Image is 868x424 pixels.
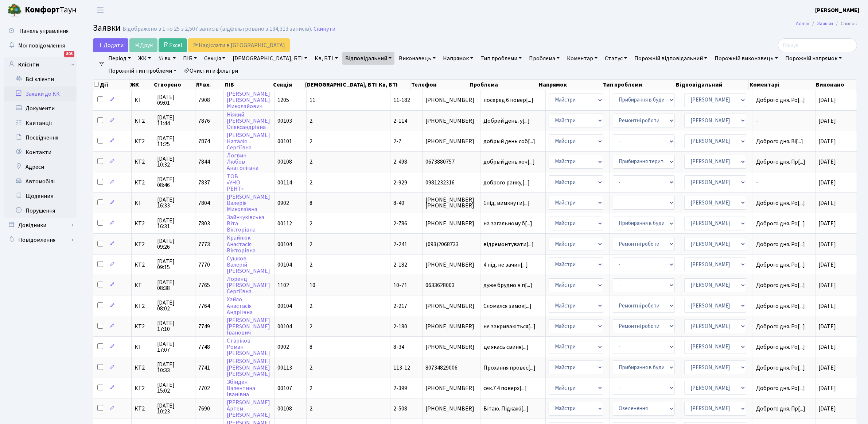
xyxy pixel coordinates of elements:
a: Панель управління [4,24,77,38]
span: 2 [310,364,312,372]
span: Мої повідомлення [18,42,65,50]
span: [DATE] [818,364,836,372]
span: це якась свиня[...] [483,343,529,351]
span: Додати [98,41,124,49]
th: Коментарі [749,80,816,90]
span: [DATE] [818,117,836,125]
span: 7803 [198,219,210,228]
span: [PHONE_NUMBER] [425,262,477,268]
span: 00101 [277,137,292,145]
span: не закриваються[...] [483,322,536,331]
th: Створено [153,80,195,90]
b: [PERSON_NAME] [815,6,859,14]
a: ЖК [135,52,154,65]
span: КТ [135,282,151,288]
nav: breadcrumb [785,16,868,31]
a: Додати [93,38,128,52]
span: 00114 [277,179,292,187]
span: 7702 [198,384,210,392]
th: ЖК [129,80,153,90]
span: Сломался замок[...] [483,302,532,310]
span: [PHONE_NUMBER] [425,303,477,309]
span: 2-217 [393,302,407,310]
span: 2-114 [393,117,407,125]
span: КТ2 [135,159,151,165]
span: відремонтувати[...] [483,240,534,248]
span: Таун [25,4,77,16]
span: [DATE] [818,384,836,392]
span: 113-12 [393,364,410,372]
span: [DATE] [818,137,836,145]
span: 2 [310,405,312,413]
span: КТ [135,200,151,206]
span: Доброго дня. Ро[...] [756,199,805,207]
a: Порожній тип проблеми [105,65,179,77]
a: Автомобілі [4,174,77,189]
a: ЛогвинЛюбовАнатоліївна [227,152,258,172]
span: Доброго дня. Ро[...] [756,364,805,372]
span: 4 під, не зачин[...] [483,261,528,269]
a: Адреси [4,160,77,174]
a: Напрямок [440,52,476,65]
span: 10-71 [393,281,407,289]
a: Секція [201,52,228,65]
span: 00108 [277,158,292,166]
span: [PHONE_NUMBER] [425,344,477,350]
span: [DATE] [818,302,836,310]
th: № вх. [195,80,224,90]
b: Комфорт [25,4,60,16]
span: 2-241 [393,240,407,248]
th: ПІБ [224,80,272,90]
a: Квитанції [4,116,77,130]
span: [DATE] 17:10 [157,320,192,332]
a: [PERSON_NAME][PERSON_NAME]Іванович [227,316,270,337]
span: - [756,180,812,186]
a: Ніякий[PERSON_NAME]Олександрівна [227,111,270,131]
a: Проблема [526,52,563,65]
a: Довідники [4,218,77,233]
span: Добрий день. у[...] [483,117,530,125]
span: 00104 [277,261,292,269]
a: ЗайнчуківськаВітаВікторівна [227,213,264,234]
span: [PHONE_NUMBER] [425,324,477,329]
a: [PERSON_NAME] [815,6,859,15]
span: [DATE] 16:33 [157,197,192,209]
span: 2-182 [393,261,407,269]
a: Посвідчення [4,130,77,145]
a: Порожній напрямок [782,52,845,65]
a: Відповідальний [342,52,394,65]
span: 7765 [198,281,210,289]
a: Контакти [4,145,77,160]
span: Доброго дня. Ро[...] [756,384,805,392]
span: 1205 [277,96,289,104]
a: [PERSON_NAME][PERSON_NAME]Миколайович [227,90,270,110]
button: Переключити навігацію [91,4,109,16]
span: [DATE] [818,96,836,104]
span: 0902 [277,199,289,207]
span: 2-399 [393,384,407,392]
span: 00103 [277,117,292,125]
span: [DATE] 11:44 [157,115,192,126]
span: [PHONE_NUMBER] [425,97,477,103]
span: [PHONE_NUMBER] [425,118,477,124]
span: КТ2 [135,303,151,309]
span: КТ2 [135,406,151,412]
span: Доброго дня. Ро[...] [756,322,805,331]
span: доброго ранку,[...] [483,179,530,187]
a: Excel [159,38,187,52]
span: [PHONE_NUMBER] [425,138,477,144]
a: ПІБ [180,52,200,65]
th: Тип проблеми [602,80,675,90]
span: 8-34 [393,343,404,351]
span: (093)2068733 [425,241,477,247]
a: Документи [4,101,77,116]
span: [PHONE_NUMBER] [425,406,477,412]
th: Відповідальний [675,80,749,90]
a: Коментар [564,52,600,65]
span: [PHONE_NUMBER] [425,385,477,391]
span: 8-40 [393,199,404,207]
span: 00104 [277,302,292,310]
span: [DATE] 09:26 [157,238,192,250]
span: [DATE] 10:23 [157,403,192,415]
span: КТ [135,344,151,350]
